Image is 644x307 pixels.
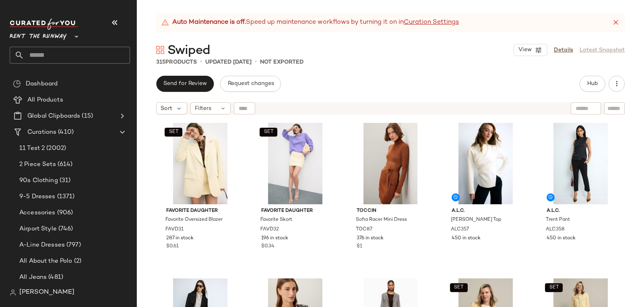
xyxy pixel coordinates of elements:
[264,129,274,135] span: SET
[200,57,202,67] span: •
[451,216,501,224] span: [PERSON_NAME] Top
[161,104,172,113] span: Sort
[357,207,425,215] span: Toccin
[156,46,164,54] img: svg%3e
[450,283,468,292] button: SET
[80,112,93,121] span: (15)
[260,128,277,137] button: SET
[357,243,362,250] span: $1
[547,207,615,215] span: A.L.C.
[19,144,45,153] span: 11 Test 2
[260,226,279,233] span: FAVD32
[547,235,576,242] span: 450 in stock
[72,257,81,266] span: (2)
[167,43,210,59] span: Swiped
[45,144,66,153] span: (2002)
[356,216,407,224] span: Sofia Racer Mini Dress
[227,81,274,87] span: Request changes
[156,58,197,66] div: Products
[454,285,464,290] span: SET
[56,208,73,218] span: (906)
[220,76,281,92] button: Request changes
[452,235,481,242] span: 450 in stock
[546,226,565,233] span: ALC358
[19,241,65,250] span: A-Line Dresses
[514,44,547,56] button: View
[166,243,179,250] span: $0.61
[161,18,459,27] div: Speed up maintenance workflows by turning it on in
[546,216,570,224] span: Trent Pant
[156,76,214,92] button: Send for Review
[19,192,56,201] span: 9-5 Dresses
[404,18,459,27] a: Curation Settings
[549,285,559,290] span: SET
[554,46,573,54] a: Details
[166,235,194,242] span: 287 in stock
[545,283,563,292] button: SET
[56,192,75,201] span: (1371)
[357,235,384,242] span: 376 in stock
[65,241,81,250] span: (797)
[195,104,211,113] span: Filters
[19,257,72,266] span: All About the Polo
[163,81,207,87] span: Send for Review
[452,207,520,215] span: A.L.C.
[19,160,56,169] span: 2 Piece Sets
[56,160,73,169] span: (614)
[165,128,182,137] button: SET
[580,76,605,92] button: Hub
[27,95,63,105] span: All Products
[356,226,372,233] span: TOC87
[205,58,252,66] p: updated [DATE]
[57,224,73,234] span: (746)
[56,128,74,137] span: (410)
[168,129,178,135] span: SET
[10,289,16,296] img: svg%3e
[261,207,329,215] span: Favorite Daughter
[261,235,288,242] span: 196 in stock
[350,123,431,204] img: TOC87.jpg
[156,59,165,65] span: 315
[261,243,275,250] span: $0.34
[19,288,74,297] span: [PERSON_NAME]
[160,123,241,204] img: FAVD31.jpg
[19,273,47,282] span: All Jeans
[10,27,67,42] span: Rent the Runway
[26,79,58,89] span: Dashboard
[165,216,223,224] span: Favorite Oversized Blazer
[27,112,80,121] span: Global Clipboards
[445,123,526,204] img: ALC357.jpg
[58,176,71,185] span: (31)
[13,80,21,88] img: svg%3e
[587,81,598,87] span: Hub
[165,226,184,233] span: FAVD31
[172,18,246,27] strong: Auto Maintenance is off.
[540,123,621,204] img: ALC358.jpg
[260,58,303,66] p: Not Exported
[255,57,257,67] span: •
[19,224,57,234] span: Airport Style
[47,273,63,282] span: (481)
[260,216,292,224] span: Favorite Skort
[19,176,58,185] span: 90s Clothing
[255,123,336,204] img: FAVD32.jpg
[518,47,532,53] span: View
[10,19,78,30] img: cfy_white_logo.C9jOOHJF.svg
[27,128,56,137] span: Curations
[19,208,56,218] span: Accessories
[451,226,469,233] span: ALC357
[166,207,234,215] span: Favorite Daughter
